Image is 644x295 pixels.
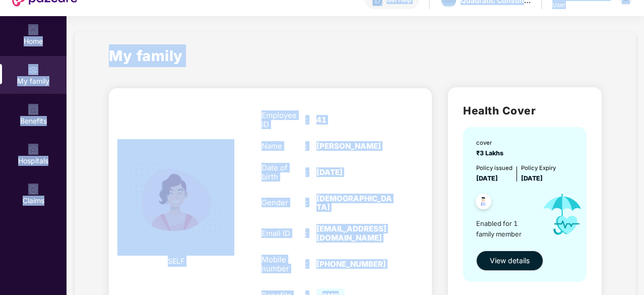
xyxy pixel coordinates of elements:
img: svg+xml;base64,PHN2ZyBpZD0iQmVuZWZpdHMiIHhtbG5zPSJodHRwOi8vd3d3LnczLm9yZy8yMDAwL3N2ZyIgd2lkdGg9Ij... [28,105,38,115]
span: ₹3 Lakhs [476,149,506,157]
div: Policy Expiry [521,163,556,172]
div: 41 [316,115,393,125]
span: [DATE] [521,174,543,182]
div: Date of birth [262,163,305,182]
span: SELF [168,256,184,267]
div: Policy issued [476,163,512,172]
img: svg+xml;base64,PHN2ZyB3aWR0aD0iMjAiIGhlaWdodD0iMjAiIHZpZXdCb3g9IjAgMCAyMCAyMCIgZmlsbD0ibm9uZSIgeG... [28,65,38,75]
span: View details [490,255,530,266]
div: : [305,142,316,151]
img: icon [534,184,591,246]
div: [DEMOGRAPHIC_DATA] [316,194,393,212]
img: svg+xml;base64,PHN2ZyBpZD0iSG9tZSIgeG1sbnM9Imh0dHA6Ly93d3cudzMub3JnLzIwMDAvc3ZnIiB3aWR0aD0iMjAiIG... [28,25,38,35]
div: : [305,260,316,269]
button: View details [476,251,543,271]
div: : [305,198,316,207]
div: : [305,168,316,177]
div: : [305,115,316,125]
h1: My family [109,44,183,67]
div: : [305,229,316,238]
div: Gender [262,198,305,207]
div: Mobile number [262,255,305,273]
div: [EMAIL_ADDRESS][DOMAIN_NAME] [316,224,393,243]
h2: Health Cover [463,102,586,119]
img: svg+xml;base64,PHN2ZyB4bWxucz0iaHR0cDovL3d3dy53My5vcmcvMjAwMC9zdmciIHdpZHRoPSI0OC45NDMiIGhlaWdodD... [471,191,496,215]
div: [DATE] [316,168,393,177]
div: Employee ID [262,111,305,129]
span: [DATE] [476,174,498,182]
div: [PERSON_NAME] [316,142,393,151]
div: cover [476,138,506,147]
img: svg+xml;base64,PHN2ZyBpZD0iQ2xhaW0iIHhtbG5zPSJodHRwOi8vd3d3LnczLm9yZy8yMDAwL3N2ZyIgd2lkdGg9IjIwIi... [28,185,38,195]
div: Name [262,142,305,151]
img: svg+xml;base64,PHN2ZyBpZD0iSG9zcGl0YWxzIiB4bWxucz0iaHR0cDovL3d3dy53My5vcmcvMjAwMC9zdmciIHdpZHRoPS... [28,145,38,155]
div: Email ID [262,229,305,238]
span: Enabled for 1 family member [476,218,534,239]
div: User [552,1,611,9]
div: [PHONE_NUMBER] [316,260,393,269]
img: svg+xml;base64,PHN2ZyB4bWxucz0iaHR0cDovL3d3dy53My5vcmcvMjAwMC9zdmciIHdpZHRoPSIyMjQiIGhlaWdodD0iMT... [117,139,234,256]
